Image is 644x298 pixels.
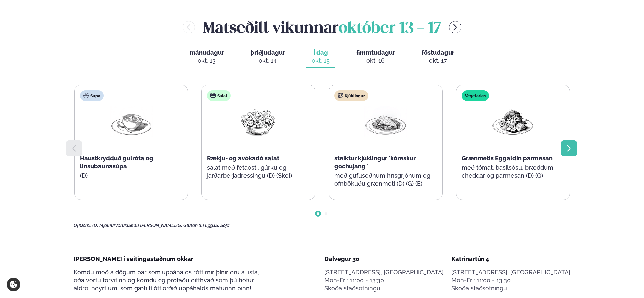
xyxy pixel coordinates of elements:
[334,155,416,170] span: steiktur kjúklingur ´kóreskur gochujang ´
[251,57,285,65] div: okt. 14
[451,284,507,292] a: Skoða staðsetningu
[356,57,395,65] div: okt. 16
[207,164,310,180] p: salat með fetaosti, gúrku og jarðarberjadressingu (D) (Skel)
[251,49,285,56] span: þriðjudagur
[324,255,444,263] div: Dalvegur 30
[324,268,444,276] p: [STREET_ADDRESS], [GEOGRAPHIC_DATA]
[210,93,216,98] img: salad.svg
[176,223,199,228] span: (G) Glúten,
[416,46,460,68] button: föstudagur okt. 17
[214,223,230,228] span: (S) Soja
[199,223,214,228] span: (E) Egg,
[422,49,454,56] span: föstudagur
[449,21,461,33] button: menu-btn-right
[74,223,91,228] span: Ofnæmi:
[92,223,127,228] span: (D) Mjólkurvörur,
[184,46,229,68] button: mánudagur okt. 13
[83,93,89,98] img: soup.svg
[183,21,195,33] button: menu-btn-left
[338,93,343,98] img: chicken.svg
[364,106,407,137] img: Chicken-breast.png
[324,276,444,284] div: Mon-Fri: 11:00 - 13:30
[451,255,570,263] div: Katrínartún 4
[491,106,534,137] img: Vegan.png
[451,268,570,276] p: [STREET_ADDRESS], [GEOGRAPHIC_DATA]
[325,212,327,215] span: Go to slide 2
[80,172,182,180] p: (D)
[110,106,153,137] img: Soup.png
[312,57,330,65] div: okt. 15
[306,46,335,68] button: Í dag okt. 15
[422,57,454,65] div: okt. 17
[351,46,400,68] button: fimmtudagur okt. 16
[462,155,553,162] span: Grænmetis Eggaldin parmesan
[80,155,153,170] span: Haustkrydduð gulróta og linsubaunasúpa
[339,21,441,36] span: október 13 - 17
[462,90,489,101] div: Vegetarian
[80,90,104,101] div: Súpa
[317,212,319,215] span: Go to slide 1
[356,49,395,56] span: fimmtudagur
[207,155,279,162] span: Rækju- og avókadó salat
[207,90,231,101] div: Salat
[312,49,330,57] span: Í dag
[74,269,259,292] span: Komdu með á dögum þar sem uppáhalds réttirnir þínir eru á lista, eða vertu forvitinn og komdu og ...
[237,106,280,137] img: Salad.png
[203,16,441,38] h2: Matseðill vikunnar
[7,278,20,291] a: Cookie settings
[462,164,564,180] p: með tómat, basilsósu, bræddum cheddar og parmesan (D) (G)
[334,90,368,101] div: Kjúklingur
[245,46,290,68] button: þriðjudagur okt. 14
[451,276,570,284] div: Mon-Fri: 11:00 - 13:30
[127,223,176,228] span: (Skel) [PERSON_NAME],
[190,57,224,65] div: okt. 13
[324,284,380,292] a: Skoða staðsetningu
[190,49,224,56] span: mánudagur
[334,172,437,188] p: með gufusoðnum hrísgrjónum og ofnbökuðu grænmeti (D) (G) (E)
[74,255,193,262] span: [PERSON_NAME] í veitingastaðnum okkar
